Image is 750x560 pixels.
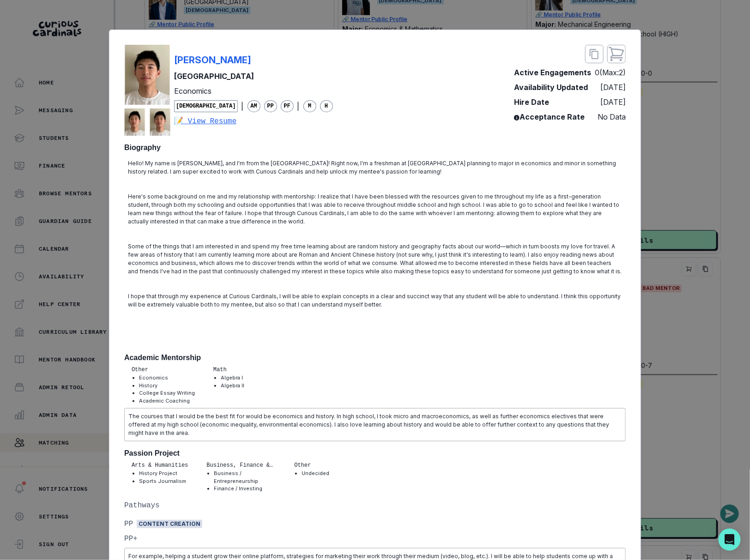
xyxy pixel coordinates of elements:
[174,53,251,67] p: [PERSON_NAME]
[719,529,741,551] div: Open Intercom Messenger
[294,461,329,470] p: Other
[242,101,244,112] p: |
[514,111,585,122] p: Acceptance Rate
[174,116,333,127] a: 📝 View Resume
[206,461,276,470] p: Business, Finance & Entrepreneurship
[132,366,195,374] p: Other
[302,470,329,477] li: Undecided
[221,374,244,382] li: Algebra I
[248,100,260,112] span: AM
[214,485,276,493] li: Finance / Investing
[124,353,626,362] h2: Academic Mentorship
[514,67,591,78] p: Active Engagements
[607,45,626,63] button: close
[124,533,138,544] p: PP+
[595,67,626,78] p: 0 (Max: 2 )
[600,96,626,108] p: [DATE]
[600,82,626,93] p: [DATE]
[128,193,622,226] p: Here's some background on me and my relationship with mentorship: I realize that I have been bles...
[139,470,188,477] li: History Project
[132,461,188,470] p: Arts & Humanities
[124,500,626,511] p: Pathways
[598,111,626,122] p: No Data
[139,382,195,390] li: History
[128,159,622,176] p: Hello! My name is [PERSON_NAME], and I'm from the [GEOGRAPHIC_DATA]! Right now, I'm a freshman at...
[585,45,604,63] button: close
[128,412,622,437] p: The courses that I would be the best fit for would be economics and history. In high school, I to...
[213,366,244,374] p: Math
[124,108,145,136] img: mentor profile picture
[281,100,294,112] span: PF
[124,143,626,152] h2: Biography
[124,518,133,530] p: PP
[174,85,333,96] p: Economics
[124,449,626,458] h2: Passion Project
[174,71,333,82] p: [GEOGRAPHIC_DATA]
[320,100,333,112] span: H
[514,82,588,93] p: Availability Updated
[137,520,202,528] span: Content Creation
[139,374,195,382] li: Economics
[264,100,277,112] span: PP
[150,108,170,136] img: mentor profile picture
[139,477,188,485] li: Sports Journalism
[128,242,622,276] p: Some of the things that I am interested in and spend my free time learning about are random histo...
[139,397,195,405] li: Academic Coaching
[174,100,238,112] span: [DEMOGRAPHIC_DATA]
[514,96,549,108] p: Hire Date
[139,389,195,397] li: College Essay Writing
[128,292,622,309] p: I hope that through my experience at Curious Cardinals, I will be able to explain concepts in a c...
[214,470,276,485] li: Business / Entrepreneurship
[297,101,300,112] p: |
[303,100,316,112] span: M
[124,45,170,105] img: mentor profile picture
[221,382,244,390] li: Algebra II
